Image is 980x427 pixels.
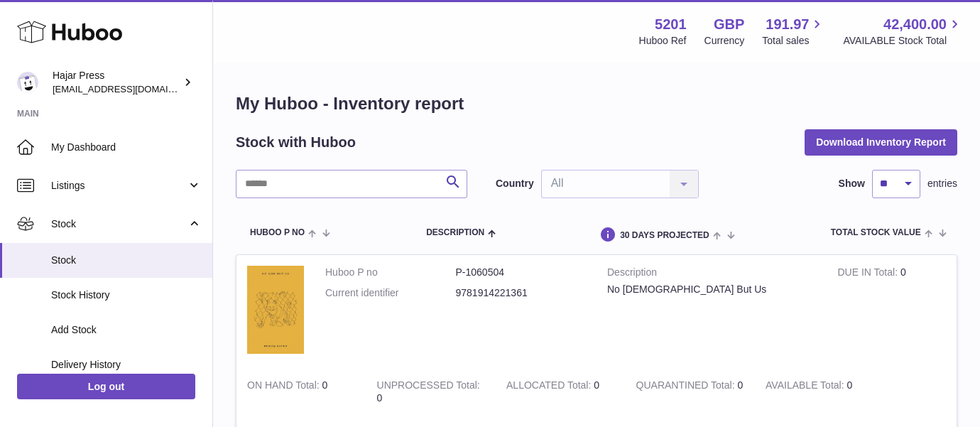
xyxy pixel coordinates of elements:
td: 0 [496,368,626,416]
span: Delivery History [51,358,202,372]
strong: DUE IN Total [837,266,900,281]
span: Stock [51,217,187,231]
a: 42,400.00 AVAILABLE Stock Total [843,15,963,48]
span: 30 DAYS PROJECTED [620,231,709,240]
strong: GBP [714,15,744,34]
strong: ON HAND Total [247,379,322,394]
img: editorial@hajarpress.com [17,72,38,93]
span: 0 [737,379,743,391]
span: Listings [51,179,187,193]
span: AVAILABLE Stock Total [843,34,963,48]
span: [EMAIL_ADDRESS][DOMAIN_NAME] [53,83,209,94]
div: Currency [704,34,745,48]
label: Show [839,177,865,190]
span: Total sales [762,34,825,48]
a: 191.97 Total sales [762,15,825,48]
a: Log out [17,374,195,399]
strong: ALLOCATED Total [506,379,594,394]
img: product image [247,266,304,354]
strong: QUARANTINED Total [636,379,738,394]
dt: Current identifier [325,286,456,300]
dd: 9781914221361 [456,286,587,300]
span: My Dashboard [51,141,202,154]
div: No [DEMOGRAPHIC_DATA] But Us [607,283,816,296]
strong: Description [607,266,816,283]
td: 0 [236,368,366,416]
dt: Huboo P no [325,266,456,279]
h1: My Huboo - Inventory report [236,92,957,115]
div: Hajar Press [53,69,180,96]
td: 0 [755,368,885,416]
strong: 5201 [655,15,687,34]
td: 0 [366,368,496,416]
button: Download Inventory Report [805,129,957,155]
span: Huboo P no [250,228,305,237]
label: Country [496,177,534,190]
span: Stock History [51,288,202,302]
span: Stock [51,254,202,267]
td: 0 [827,255,957,368]
dd: P-1060504 [456,266,587,279]
span: 191.97 [766,15,809,34]
span: Total stock value [831,228,921,237]
span: entries [927,177,957,190]
span: 42,400.00 [883,15,947,34]
strong: AVAILABLE Total [766,379,846,394]
span: Add Stock [51,323,202,337]
h2: Stock with Huboo [236,133,356,152]
strong: UNPROCESSED Total [377,379,480,394]
div: Huboo Ref [639,34,687,48]
span: Description [426,228,484,237]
